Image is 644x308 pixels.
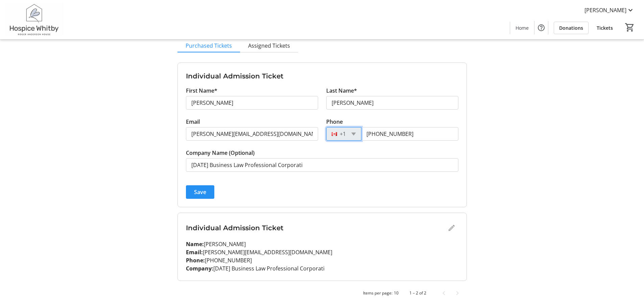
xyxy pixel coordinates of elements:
[510,22,534,34] a: Home
[186,240,204,248] strong: Name:
[591,22,618,34] a: Tickets
[559,24,583,31] span: Donations
[624,21,636,33] button: Cart
[554,22,589,34] a: Donations
[186,223,445,233] h3: Individual Admission Ticket
[326,118,343,126] label: Phone
[326,87,357,95] label: Last Name*
[186,248,458,256] p: [PERSON_NAME][EMAIL_ADDRESS][DOMAIN_NAME]
[437,286,451,300] button: Previous page
[4,3,64,37] img: Hospice Whitby's Logo
[186,185,214,199] button: Save
[597,24,613,31] span: Tickets
[248,43,290,48] span: Assigned Tickets
[186,240,458,248] p: [PERSON_NAME]
[186,264,458,273] p: [DATE] Business Law Professional Corporati
[451,286,464,300] button: Next page
[186,43,232,48] span: Purchased Tickets
[516,24,529,31] span: Home
[534,21,548,34] button: Help
[186,248,203,256] strong: Email:
[186,256,458,264] p: [PHONE_NUMBER]
[186,257,205,264] strong: Phone:
[361,127,458,141] input: (506) 234-5678
[177,286,467,300] mat-paginator: Select page
[186,71,458,81] h3: Individual Admission Ticket
[186,87,217,95] label: First Name*
[409,290,426,296] div: 1 – 2 of 2
[363,290,392,296] div: Items per page:
[186,149,255,157] label: Company Name (Optional)
[194,188,206,196] span: Save
[186,265,213,272] strong: Company:
[186,118,200,126] label: Email
[394,290,399,296] div: 10
[585,6,626,14] span: [PERSON_NAME]
[579,5,640,16] button: [PERSON_NAME]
